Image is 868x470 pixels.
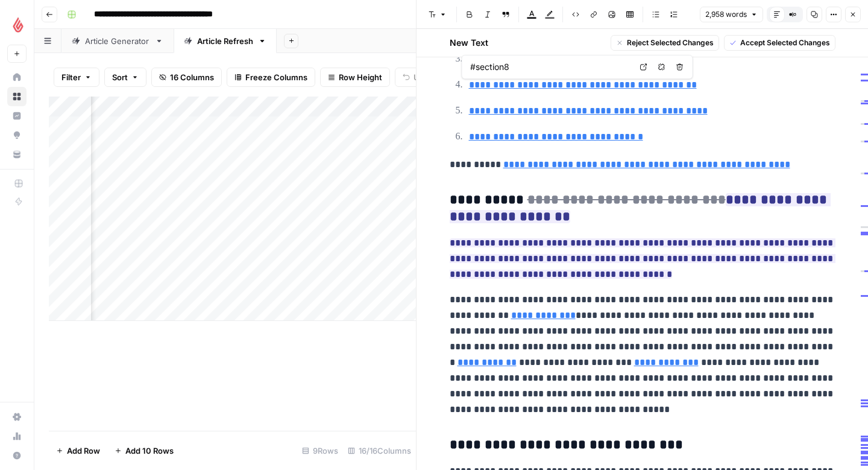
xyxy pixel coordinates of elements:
[7,10,27,40] button: Workspace: Lightspeed
[7,145,27,164] a: Your Data
[104,68,146,87] button: Sort
[7,14,29,36] img: Lightspeed Logo
[174,29,277,53] a: Article Refresh
[320,68,390,87] button: Row Height
[7,106,27,125] a: Insights
[7,68,27,87] a: Home
[339,71,382,83] span: Row Height
[700,7,763,22] button: 2,958 words
[112,71,128,83] span: Sort
[61,29,174,53] a: Article Generator
[245,71,307,83] span: Freeze Columns
[85,35,150,47] div: Article Generator
[724,35,835,51] button: Accept Selected Changes
[297,441,343,460] div: 9 Rows
[61,71,81,83] span: Filter
[107,441,181,460] button: Add 10 Rows
[740,37,830,48] span: Accept Selected Changes
[611,35,719,51] button: Reject Selected Changes
[151,68,222,87] button: 16 Columns
[67,445,100,457] span: Add Row
[54,68,99,87] button: Filter
[7,446,27,465] button: Help + Support
[170,71,214,83] span: 16 Columns
[197,35,253,47] div: Article Refresh
[125,445,174,457] span: Add 10 Rows
[395,68,442,87] button: Undo
[450,37,488,49] h2: New Text
[7,427,27,446] a: Usage
[705,9,747,20] span: 2,958 words
[227,68,315,87] button: Freeze Columns
[7,407,27,427] a: Settings
[7,125,27,145] a: Opportunities
[627,37,714,48] span: Reject Selected Changes
[7,87,27,106] a: Browse
[343,441,416,460] div: 16/16 Columns
[49,441,107,460] button: Add Row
